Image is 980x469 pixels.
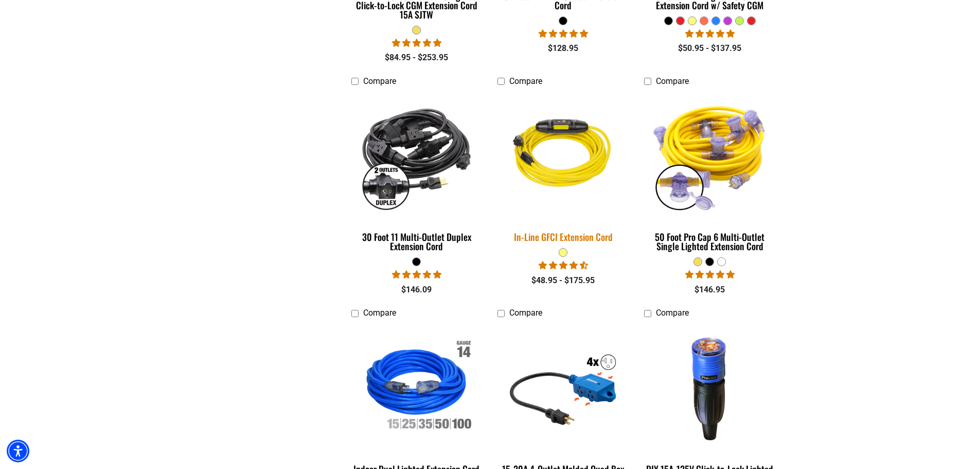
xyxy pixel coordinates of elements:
[491,90,635,221] img: Yellow
[685,270,735,280] span: 4.80 stars
[497,274,629,287] div: $48.95 - $175.95
[351,91,483,257] a: black 30 Foot 11 Multi-Outlet Duplex Extension Cord
[351,51,483,64] div: $84.95 - $253.95
[656,308,689,318] span: Compare
[497,232,629,241] div: In-Line GFCI Extension Cord
[645,96,775,215] img: yellow
[392,270,441,280] span: 5.00 stars
[7,440,29,462] div: Accessibility Menu
[539,260,588,270] span: 4.62 stars
[644,42,775,55] div: $50.95 - $137.95
[498,328,628,447] img: 15-20A 4-Outlet Molded Quad Box
[644,284,775,296] div: $146.95
[509,308,542,318] span: Compare
[351,232,483,251] div: 30 Foot 11 Multi-Outlet Duplex Extension Cord
[392,38,441,48] span: 4.84 stars
[351,284,483,296] div: $146.09
[644,232,775,251] div: 50 Foot Pro Cap 6 Multi-Outlet Single Lighted Extension Cord
[363,308,396,318] span: Compare
[685,29,735,39] span: 4.80 stars
[645,328,775,447] img: DIY 15A-125V Click-to-Lock Lighted Connector
[644,91,775,257] a: yellow 50 Foot Pro Cap 6 Multi-Outlet Single Lighted Extension Cord
[352,328,482,447] img: Indoor Dual Lighted Extension Cord w/ Safety CGM
[497,91,629,248] a: Yellow In-Line GFCI Extension Cord
[497,42,629,55] div: $128.95
[539,29,588,39] span: 4.95 stars
[352,96,482,215] img: black
[363,76,396,86] span: Compare
[509,76,542,86] span: Compare
[656,76,689,86] span: Compare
